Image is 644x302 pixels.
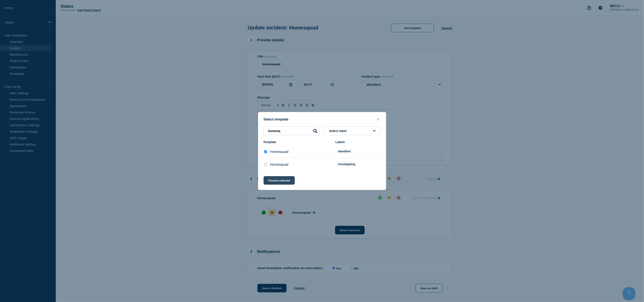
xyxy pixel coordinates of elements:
input: Homesquad checkbox [264,163,267,166]
div: Template [263,140,331,144]
div: Labels [336,140,381,144]
div: Select template [258,117,386,121]
button: Choose selected [264,176,295,185]
p: Homesquad [270,163,288,167]
span: Identified [336,149,353,154]
p: Homesquad [270,150,288,154]
input: Search templates & labels [263,126,320,135]
button: close button [376,117,381,121]
span: Select label [329,129,349,133]
span: Investigating [336,162,358,167]
button: Select label [324,126,381,135]
input: Homesquad checkbox [264,150,267,153]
